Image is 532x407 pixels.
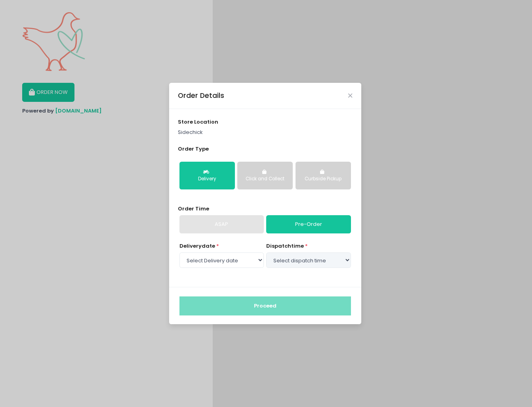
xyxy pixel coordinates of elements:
a: Pre-Order [266,215,351,233]
span: Delivery date [179,242,215,250]
div: Curbside Pickup [301,176,345,183]
button: Proceed [179,296,351,315]
button: Click and Collect [237,162,293,189]
span: Order Type [178,145,209,153]
div: Click and Collect [243,176,287,183]
div: Order Details [178,90,224,101]
p: Sidechick [178,128,352,136]
span: Order Time [178,205,209,212]
span: dispatch time [266,242,304,250]
div: Delivery [185,176,229,183]
button: Close [348,94,352,97]
button: Curbside Pickup [296,162,351,189]
button: Delivery [179,162,235,189]
span: store location [178,118,218,126]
